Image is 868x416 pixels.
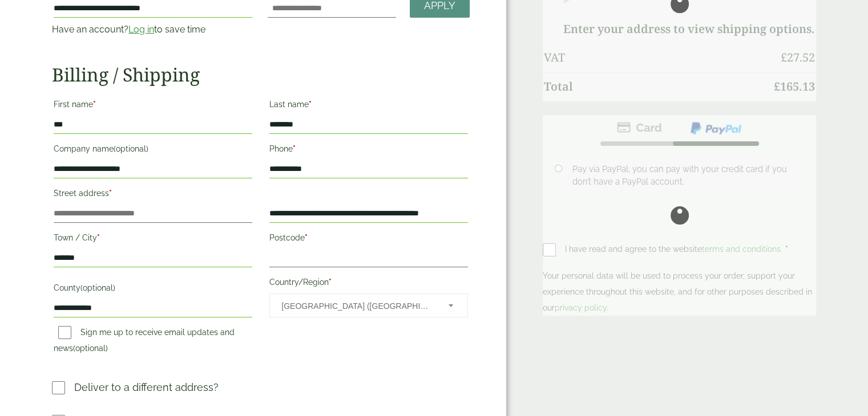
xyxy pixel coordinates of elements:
[54,185,252,205] label: Street address
[281,294,433,318] span: United Kingdom (UK)
[54,230,252,249] label: Town / City
[269,293,468,317] span: Country/Region
[93,100,96,109] abbr: required
[97,233,100,242] abbr: required
[269,141,468,160] label: Phone
[54,328,235,356] label: Sign me up to receive email updates and news
[269,96,468,116] label: Last name
[80,283,115,292] span: (optional)
[269,274,468,293] label: Country/Region
[109,189,112,198] abbr: required
[114,144,148,153] span: (optional)
[54,96,252,116] label: First name
[305,233,308,242] abbr: required
[269,230,468,249] label: Postcode
[543,319,816,345] iframe: PayPal
[293,144,296,153] abbr: required
[58,326,71,339] input: Sign me up to receive email updates and news(optional)
[54,141,252,160] label: Company name
[54,280,252,299] label: County
[329,278,332,287] abbr: required
[52,64,470,85] h2: Billing / Shipping
[309,100,312,109] abbr: required
[52,23,254,36] p: Have an account? to save time
[73,344,108,353] span: (optional)
[74,380,219,395] p: Deliver to a different address?
[128,24,154,35] a: Log in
